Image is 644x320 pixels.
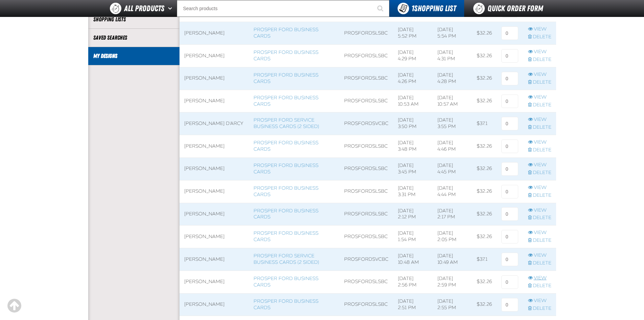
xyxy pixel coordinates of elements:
td: [DATE] 4:28 PM [433,67,472,90]
input: 0 [501,117,518,130]
td: [DATE] 2:05 PM [433,226,472,248]
td: ProsFordSvcBC [339,248,393,271]
a: View row action [528,139,551,146]
a: Delete row action [528,147,551,153]
a: Delete row action [528,102,551,108]
div: Scroll to the top [7,298,22,313]
td: ProsFordSlsBC [339,271,393,293]
input: 0 [501,253,518,266]
td: $32.26 [472,90,497,112]
td: ProsFordSlsBC [339,45,393,67]
a: View row action [528,252,551,259]
a: View row action [528,116,551,123]
td: $32.26 [472,22,497,45]
a: View row action [528,94,551,101]
a: View row action [528,207,551,214]
td: $37.1 [472,248,497,271]
input: 0 [501,26,518,40]
a: Prosper Ford Business Cards [254,72,318,84]
input: 0 [501,140,518,153]
a: View row action [528,230,551,236]
td: [DATE] 3:48 PM [393,135,433,158]
a: View row action [528,162,551,168]
a: Delete row action [528,192,551,199]
td: ProsFordSlsBC [339,293,393,316]
td: ProsFordSlsBC [339,180,393,203]
a: Delete row action [528,57,551,63]
td: $32.26 [472,158,497,180]
a: Delete row action [528,79,551,86]
td: ProsFordSlsBC [339,90,393,112]
a: Prosper Ford Business Cards [254,27,318,39]
td: [DATE] 2:56 PM [393,271,433,293]
input: 0 [501,298,518,312]
td: [PERSON_NAME] [180,135,249,158]
a: Prosper Ford Business Cards [254,276,318,288]
td: [PERSON_NAME] [180,90,249,112]
td: [DATE] 10:49 AM [433,248,472,271]
td: [DATE] 10:48 AM [393,248,433,271]
td: $32.26 [472,226,497,248]
td: [DATE] 4:44 PM [433,180,472,203]
td: [PERSON_NAME] [180,226,249,248]
td: $32.26 [472,45,497,67]
a: View row action [528,26,551,33]
td: [DATE] 2:51 PM [393,293,433,316]
td: ProsFordSlsBC [339,203,393,226]
a: Delete row action [528,215,551,221]
td: [DATE] 4:45 PM [433,158,472,180]
input: 0 [501,162,518,176]
td: [DATE] 3:50 PM [393,112,433,135]
a: My Designs [93,52,174,60]
td: [DATE] 5:54 PM [433,22,472,45]
td: ProsFordSlsBC [339,135,393,158]
a: Saved Searches [93,34,174,42]
a: Prosper Ford Business Cards [254,163,318,175]
a: Prosper Ford Service Business Cards (2 Sided) [254,117,319,129]
input: 0 [501,185,518,198]
td: $32.26 [472,271,497,293]
td: [DATE] 4:29 PM [393,45,433,67]
input: 0 [501,72,518,85]
td: [DATE] 4:26 PM [393,67,433,90]
a: Delete row action [528,170,551,176]
input: 0 [501,207,518,221]
td: [PERSON_NAME] [180,271,249,293]
td: $32.26 [472,203,497,226]
a: Prosper Ford Business Cards [254,185,318,197]
td: $32.26 [472,135,497,158]
span: All Products [124,2,164,15]
td: $32.26 [472,293,497,316]
a: Prosper Ford Service Business Cards (2 Sided) [254,253,319,265]
td: [PERSON_NAME] [180,293,249,316]
td: [DATE] 1:54 PM [393,226,433,248]
td: [PERSON_NAME] [180,248,249,271]
span: Shopping List [411,4,456,13]
td: [DATE] 4:31 PM [433,45,472,67]
td: ProsFordSlsBC [339,22,393,45]
td: [DATE] 10:53 AM [393,90,433,112]
a: Delete row action [528,305,551,312]
td: [DATE] 2:59 PM [433,271,472,293]
a: Shopping Lists [93,16,174,23]
td: [PERSON_NAME] [180,22,249,45]
td: [DATE] 2:17 PM [433,203,472,226]
td: [DATE] 10:57 AM [433,90,472,112]
a: Delete row action [528,34,551,40]
a: Delete row action [528,283,551,289]
a: Prosper Ford Business Cards [254,208,318,220]
input: 0 [501,230,518,243]
td: [PERSON_NAME] D'ARCY [180,112,249,135]
td: ProsFordSvcBC [339,112,393,135]
td: $32.26 [472,180,497,203]
td: ProsFordSlsBC [339,67,393,90]
td: [DATE] 3:31 PM [393,180,433,203]
td: [PERSON_NAME] [180,158,249,180]
a: Delete row action [528,237,551,244]
td: $32.26 [472,67,497,90]
input: 0 [501,94,518,108]
a: Delete row action [528,260,551,266]
td: [DATE] 2:12 PM [393,203,433,226]
a: Prosper Ford Business Cards [254,298,318,311]
td: [PERSON_NAME] [180,203,249,226]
